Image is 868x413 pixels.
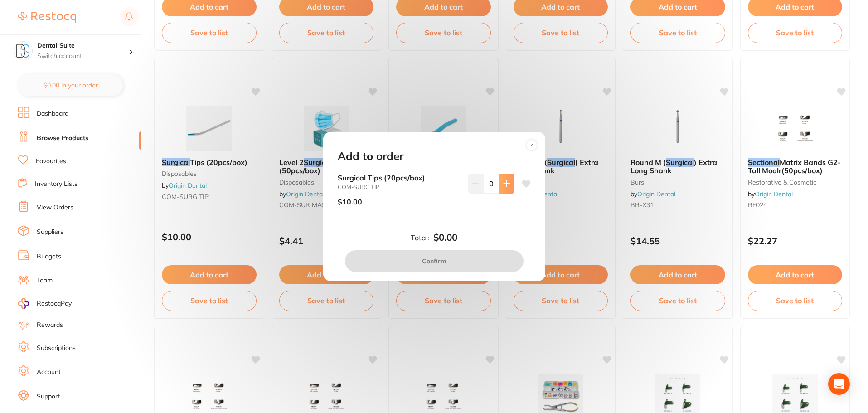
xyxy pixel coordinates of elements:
[338,174,461,182] b: Surgical Tips (20pcs/box)
[433,232,457,243] b: $0.00
[338,198,362,206] p: $10.00
[338,184,461,190] small: COM-SURG TIP
[338,150,403,163] h2: Add to order
[828,373,850,395] div: Open Intercom Messenger
[345,250,524,272] button: Confirm
[411,233,430,242] label: Total:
